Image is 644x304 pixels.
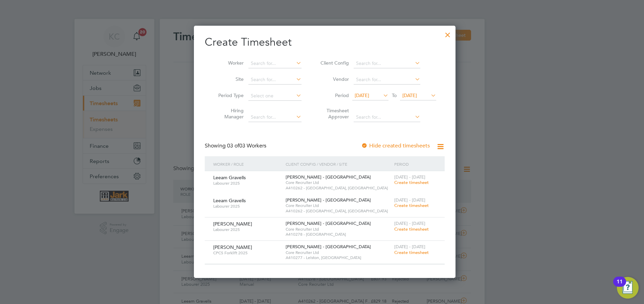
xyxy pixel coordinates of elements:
[248,75,302,85] input: Search for...
[394,174,425,180] span: [DATE] - [DATE]
[286,220,371,226] span: [PERSON_NAME] - [GEOGRAPHIC_DATA]
[390,91,399,100] span: To
[213,76,244,82] label: Site
[212,156,284,172] div: Worker / Role
[286,250,391,255] span: Core Recruiter Ltd
[213,244,252,250] span: [PERSON_NAME]
[394,226,429,232] span: Create timesheet
[213,250,281,256] span: CPCS Forklift 2025
[286,255,391,260] span: A410277 - Leiston, [GEOGRAPHIC_DATA]
[213,174,246,181] span: Leeam Gravells
[205,142,268,149] div: Showing
[318,108,349,120] label: Timesheet Approver
[286,180,391,185] span: Core Recruiter Ltd
[286,232,391,237] span: A410278 - [GEOGRAPHIC_DATA]
[286,227,391,232] span: Core Recruiter Ltd
[393,156,438,172] div: Period
[213,181,281,186] span: Labourer 2025
[213,197,246,204] span: Leeam Gravells
[248,59,302,68] input: Search for...
[394,180,429,185] span: Create timesheet
[213,204,281,209] span: Labourer 2025
[213,108,244,120] label: Hiring Manager
[361,142,430,149] label: Hide created timesheets
[284,156,393,172] div: Client Config / Vendor / Site
[402,92,417,98] span: [DATE]
[286,208,391,214] span: A410262 - [GEOGRAPHIC_DATA], [GEOGRAPHIC_DATA]
[354,113,420,122] input: Search for...
[318,76,349,82] label: Vendor
[213,92,244,98] label: Period Type
[617,282,623,290] div: 11
[355,92,369,98] span: [DATE]
[286,174,371,180] span: [PERSON_NAME] - [GEOGRAPHIC_DATA]
[213,227,281,232] span: Labourer 2025
[248,91,302,101] input: Select one
[248,113,302,122] input: Search for...
[286,197,371,203] span: [PERSON_NAME] - [GEOGRAPHIC_DATA]
[394,250,429,255] span: Create timesheet
[354,59,420,68] input: Search for...
[286,203,391,208] span: Core Recruiter Ltd
[394,220,425,226] span: [DATE] - [DATE]
[227,142,239,149] span: 03 of
[213,60,244,66] label: Worker
[205,35,445,49] h2: Create Timesheet
[318,60,349,66] label: Client Config
[227,142,266,149] span: 03 Workers
[394,197,425,203] span: [DATE] - [DATE]
[318,92,349,98] label: Period
[286,244,371,250] span: [PERSON_NAME] - [GEOGRAPHIC_DATA]
[617,277,639,299] button: Open Resource Center, 11 new notifications
[394,244,425,250] span: [DATE] - [DATE]
[213,221,252,227] span: [PERSON_NAME]
[394,203,429,208] span: Create timesheet
[354,75,420,85] input: Search for...
[286,185,391,191] span: A410262 - [GEOGRAPHIC_DATA], [GEOGRAPHIC_DATA]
